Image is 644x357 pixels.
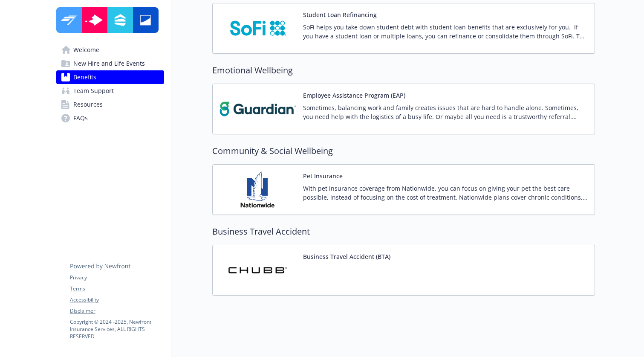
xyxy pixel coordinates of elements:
[70,285,164,293] a: Terms
[73,43,99,57] span: Welcome
[212,225,595,238] h2: Business Travel Accident
[219,10,296,46] img: SoFi carrier logo
[303,171,343,180] button: Pet Insurance
[73,111,88,125] span: FAQs
[70,296,164,304] a: Accessibility
[303,10,377,19] button: Student Loan Refinancing
[73,57,145,70] span: New Hire and Life Events
[56,57,164,70] a: New Hire and Life Events
[219,171,296,208] img: Nationwide Pet Insurance carrier logo
[70,318,164,340] p: Copyright © 2024 - 2025 , Newfront Insurance Services, ALL RIGHTS RESERVED
[56,43,164,57] a: Welcome
[73,70,96,84] span: Benefits
[303,252,390,261] button: Business Travel Accident (BTA)
[303,103,588,121] p: Sometimes, balancing work and family creates issues that are hard to handle alone. Sometimes, you...
[303,23,588,41] p: SoFi helps you take down student debt with student loan benefits that are exclusively for you. If...
[219,252,296,288] img: Chubb Insurance Company carrier logo
[303,91,405,100] button: Employee Assistance Program (EAP)
[70,307,164,315] a: Disclaimer
[73,98,103,111] span: Resources
[303,184,588,202] p: With pet insurance coverage from Nationwide, you can focus on giving your pet the best care possi...
[212,145,595,157] h2: Community & Social Wellbeing
[56,70,164,84] a: Benefits
[56,84,164,98] a: Team Support
[73,84,114,98] span: Team Support
[219,91,296,127] img: Guardian carrier logo
[70,274,164,282] a: Privacy
[212,64,595,77] h2: Emotional Wellbeing
[56,98,164,111] a: Resources
[56,111,164,125] a: FAQs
